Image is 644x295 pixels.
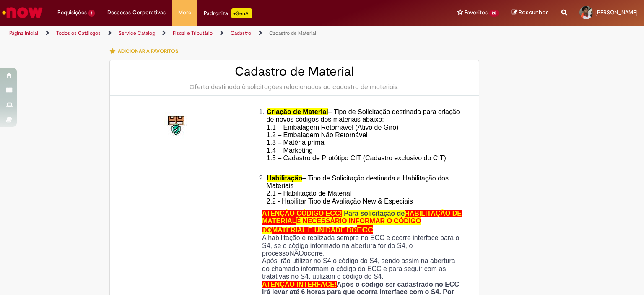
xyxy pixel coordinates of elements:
p: Após irão utilizar no S4 o código do S4, sendo assim na abertura do chamado informam o código do ... [262,257,464,280]
span: More [178,8,191,17]
span: Rascunhos [519,8,549,16]
span: ATENÇÃO INTERFACE! [262,281,337,288]
span: Adicionar a Favoritos [118,48,178,55]
ul: Trilhas de página [6,26,423,41]
span: HABILITAÇÃO DE MATERIAL [262,210,462,225]
span: Habilitação [267,175,302,182]
img: Cadastro de Material [164,112,190,139]
a: Service Catalog [119,30,155,37]
p: +GenAi [231,8,252,18]
p: A habilitação é realizada sempre no ECC e ocorre interface para o S4, se o código informado na ab... [262,234,464,257]
span: MATERIAL E UNIDADE DO [272,227,357,234]
span: Para solicitação de [344,210,405,217]
a: Cadastro de Material [269,30,316,37]
div: Padroniza [204,8,252,18]
a: Rascunhos [512,9,549,17]
span: – Tipo de Solicitação destinada para criação de novos códigos dos materiais abaixo: 1.1 – Embalag... [267,108,460,170]
span: [PERSON_NAME] [595,9,638,16]
span: É NECESSÁRIO INFORMAR O CÓDIGO DO [262,217,421,233]
img: ServiceNow [1,4,44,21]
a: Cadastro [231,30,251,37]
span: 1 [88,10,95,17]
span: – Tipo de Solicitação destinada a Habilitação dos Materiais 2.1 – Habilitação de Material 2.2 - H... [267,175,449,205]
span: Criação de Material [267,108,328,115]
span: ECC [357,225,373,234]
h2: Cadastro de Material [118,65,470,78]
span: Requisições [57,8,87,17]
span: Favoritos [465,8,488,17]
a: Todos os Catálogos [56,30,101,37]
u: NÃO [289,250,304,257]
a: Fiscal e Tributário [173,30,213,37]
div: Oferta destinada à solicitações relacionadas ao cadastro de materiais. [118,83,470,91]
span: ATENÇÃO CÓDIGO ECC! [262,210,342,217]
span: 20 [489,10,499,17]
span: Despesas Corporativas [107,8,166,17]
a: Página inicial [9,30,38,37]
button: Adicionar a Favoritos [109,42,183,60]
